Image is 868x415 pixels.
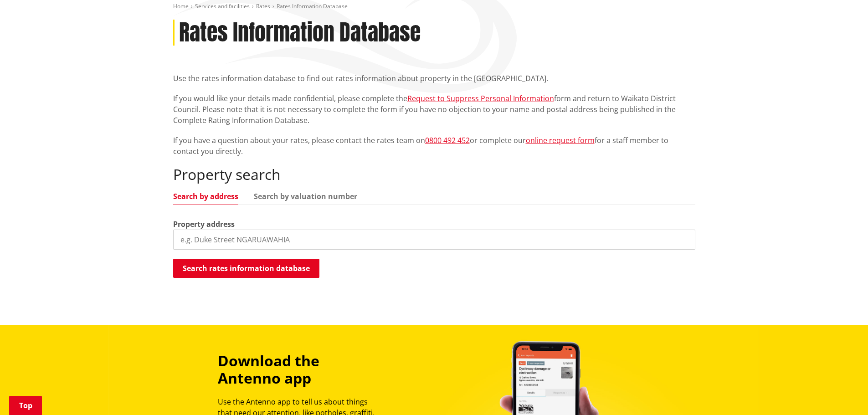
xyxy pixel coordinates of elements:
a: Search by valuation number [254,193,357,200]
h1: Rates Information Database [179,20,421,46]
h2: Property search [173,166,695,183]
iframe: Messenger Launcher [826,377,859,410]
button: Search rates information database [173,259,319,278]
p: If you would like your details made confidential, please complete the form and return to Waikato ... [173,93,695,126]
a: online request form [526,135,595,145]
h3: Download the Antenno app [218,352,383,387]
nav: breadcrumb [173,3,695,10]
span: Rates Information Database [277,2,348,10]
a: Search by address [173,193,238,200]
label: Property address [173,219,235,230]
a: Services and facilities [195,2,250,10]
a: Home [173,2,189,10]
p: If you have a question about your rates, please contact the rates team on or complete our for a s... [173,135,695,157]
a: 0800 492 452 [425,135,470,145]
p: Use the rates information database to find out rates information about property in the [GEOGRAPHI... [173,73,695,84]
a: Rates [256,2,270,10]
input: e.g. Duke Street NGARUAWAHIA [173,230,695,250]
a: Top [9,396,42,415]
a: Request to Suppress Personal Information [407,93,554,103]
